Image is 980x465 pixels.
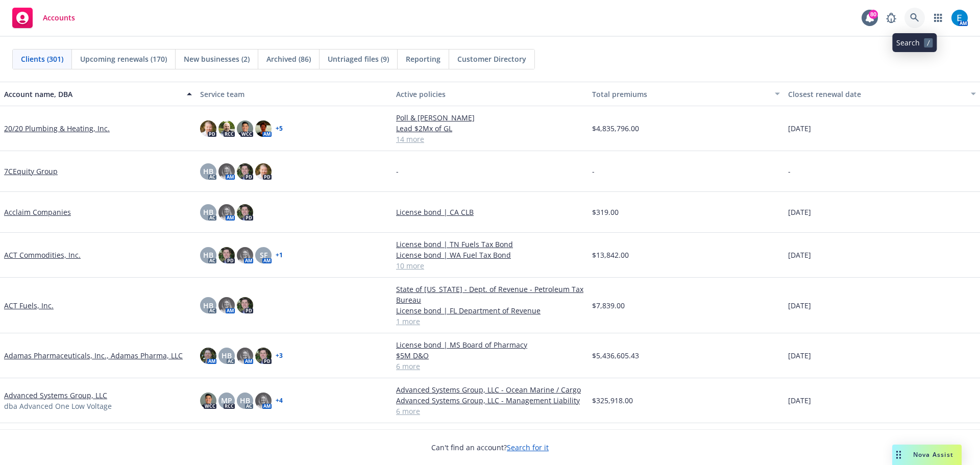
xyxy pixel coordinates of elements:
[237,348,253,364] img: photo
[237,247,253,263] img: photo
[218,247,235,263] img: photo
[4,89,181,100] div: Account name, DBA
[200,89,388,100] div: Service team
[457,54,526,64] span: Customer Directory
[928,8,948,28] a: Switch app
[788,123,811,134] span: [DATE]
[43,14,75,22] span: Accounts
[396,384,584,395] a: Advanced Systems Group, LLC - Ocean Marine / Cargo
[396,134,584,144] a: 14 more
[396,395,584,406] a: Advanced Systems Group, LLC - Management Liability
[788,350,811,361] span: [DATE]
[951,10,968,26] img: photo
[788,207,811,217] span: [DATE]
[237,297,253,313] img: photo
[203,250,213,260] span: HB
[396,305,584,316] a: License bond | FL Department of Revenue
[396,406,584,417] a: 6 more
[592,350,639,361] span: $5,436,605.43
[222,350,232,361] span: HB
[588,82,784,106] button: Total premiums
[276,126,283,132] a: + 5
[200,348,216,364] img: photo
[255,393,272,409] img: photo
[396,89,584,100] div: Active policies
[396,112,584,123] a: Poll & [PERSON_NAME]
[255,348,272,364] img: photo
[237,120,253,137] img: photo
[266,54,311,64] span: Archived (86)
[396,284,584,305] a: State of [US_STATE] - Dept. of Revenue - Petroleum Tax Bureau
[788,89,965,100] div: Closest renewal date
[200,120,216,137] img: photo
[507,443,549,452] a: Search for it
[592,123,639,134] span: $4,835,796.00
[260,250,267,260] span: SF
[396,339,584,350] a: License bond | MS Board of Pharmacy
[788,395,811,406] span: [DATE]
[406,54,440,64] span: Reporting
[788,300,811,311] span: [DATE]
[396,361,584,372] a: 6 more
[4,207,71,217] a: Acclaim Companies
[203,166,213,177] span: HB
[592,166,595,177] span: -
[396,207,584,217] a: License bond | CA CLB
[892,445,905,465] div: Drag to move
[396,250,584,260] a: License bond | WA Fuel Tax Bond
[276,398,283,404] a: + 4
[881,8,901,28] a: Report a Bug
[904,8,925,28] a: Search
[788,250,811,260] span: [DATE]
[4,166,58,177] a: 7CEquity Group
[218,120,235,137] img: photo
[218,297,235,313] img: photo
[218,204,235,221] img: photo
[237,163,253,180] img: photo
[392,82,588,106] button: Active policies
[592,250,629,260] span: $13,842.00
[221,395,232,406] span: MP
[276,252,283,258] a: + 1
[80,54,167,64] span: Upcoming renewals (170)
[396,316,584,327] a: 1 more
[784,82,980,106] button: Closest renewal date
[203,207,213,217] span: HB
[396,123,584,134] a: Lead $2Mx of GL
[184,54,250,64] span: New businesses (2)
[8,4,79,32] a: Accounts
[4,350,183,361] a: Adamas Pharmaceuticals, Inc., Adamas Pharma, LLC
[4,123,110,134] a: 20/20 Plumbing & Heating, Inc.
[200,393,216,409] img: photo
[276,353,283,359] a: + 3
[203,300,213,311] span: HB
[592,207,619,217] span: $319.00
[4,300,54,311] a: ACT Fuels, Inc.
[328,54,389,64] span: Untriaged files (9)
[21,54,63,64] span: Clients (301)
[592,395,633,406] span: $325,918.00
[255,120,272,137] img: photo
[788,166,791,177] span: -
[869,10,878,19] div: 80
[396,166,399,177] span: -
[4,401,112,411] span: dba Advanced One Low Voltage
[255,163,272,180] img: photo
[913,450,953,459] span: Nova Assist
[431,442,549,453] span: Can't find an account?
[892,445,962,465] button: Nova Assist
[4,390,107,401] a: Advanced Systems Group, LLC
[592,300,625,311] span: $7,839.00
[240,395,250,406] span: HB
[218,163,235,180] img: photo
[396,260,584,271] a: 10 more
[196,82,392,106] button: Service team
[237,204,253,221] img: photo
[592,89,769,100] div: Total premiums
[4,250,81,260] a: ACT Commodities, Inc.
